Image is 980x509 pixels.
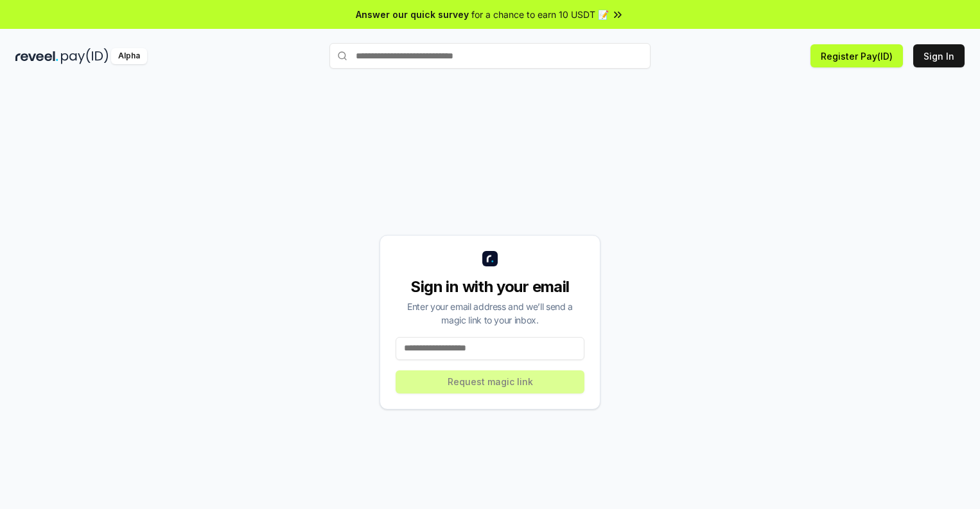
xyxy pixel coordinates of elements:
button: Register Pay(ID) [810,44,903,67]
img: pay_id [61,48,109,64]
div: Sign in with your email [396,277,584,297]
div: Alpha [111,48,147,64]
button: Sign In [913,44,965,67]
div: Enter your email address and we’ll send a magic link to your inbox. [396,300,584,327]
img: reveel_dark [15,48,58,64]
span: Answer our quick survey [356,8,469,21]
img: logo_small [482,251,498,266]
span: for a chance to earn 10 USDT 📝 [471,8,609,21]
